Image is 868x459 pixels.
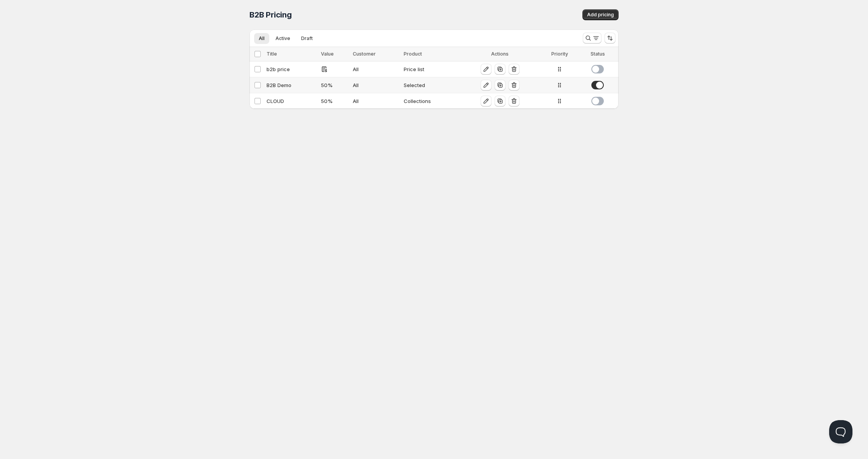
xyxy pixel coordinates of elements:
button: Search and filter results [583,33,601,44]
div: b2b price [267,65,316,73]
div: All [353,97,399,105]
div: 50 % [321,97,349,105]
div: Selected [404,81,458,89]
span: All [259,35,265,42]
div: Price list [404,65,458,73]
span: Status [591,51,605,57]
div: 50 % [321,81,349,89]
div: All [353,81,399,89]
span: Add pricing [587,12,614,18]
span: Value [321,51,334,57]
button: Sort the results [605,33,615,44]
div: Collections [404,97,458,105]
div: CLOUD [267,97,316,105]
span: Priority [551,51,568,57]
span: Draft [301,35,313,42]
span: Customer [353,51,376,57]
span: Active [275,35,290,42]
span: B2B Pricing [249,10,292,19]
div: All [353,65,399,73]
span: Title [267,51,277,57]
span: Actions [491,51,509,57]
iframe: Help Scout Beacon - Open [829,420,852,443]
div: B2B Demo [267,81,316,89]
span: Product [404,51,422,57]
button: Add pricing [582,9,619,20]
